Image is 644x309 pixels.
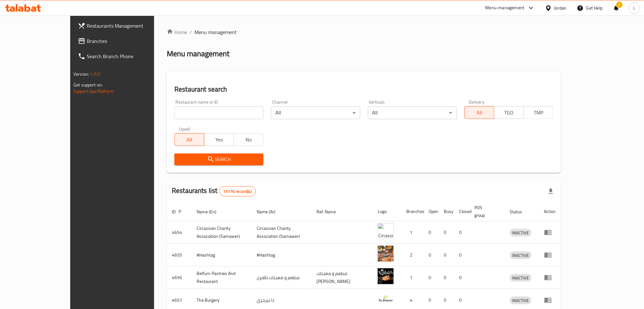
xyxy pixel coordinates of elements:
div: All [271,106,360,119]
nav: breadcrumb [167,28,561,36]
td: 0 [454,266,469,289]
span: TGO [497,108,521,117]
div: Menu [544,251,556,259]
a: Branches [73,33,178,49]
div: Menu-management [485,4,525,12]
div: Menu [544,274,556,281]
td: 0 [424,221,439,244]
h2: Restaurant search [174,85,553,94]
div: Menu [544,296,556,304]
button: All [464,106,494,119]
button: Yes [204,133,234,146]
label: Delivery [469,100,485,104]
span: Search Branch Phone [87,52,173,60]
td: 4654 [167,221,192,244]
h2: Restaurants list [172,186,256,196]
button: TGO [494,106,524,119]
td: #Hashtag [252,244,312,266]
label: Upsell [179,127,191,131]
td: 1 [401,221,424,244]
img: #Hashtag [378,246,394,262]
span: Search [180,155,258,163]
div: Total records count [219,186,256,196]
span: INACTIVE [510,229,532,237]
th: Branches [401,202,424,221]
td: 1 [401,266,424,289]
span: Name (En) [197,208,225,216]
span: INACTIVE [510,297,532,304]
a: Search Branch Phone [73,49,178,64]
img: ​Circassian ​Charity ​Association​ (Samawer) [378,223,394,239]
span: INACTIVE [510,252,532,259]
div: INACTIVE [510,274,532,282]
span: POS group [474,204,497,219]
td: ​Circassian ​Charity ​Association​ (Samawer) [252,221,312,244]
th: Closed [454,202,469,221]
div: Export file [543,184,559,199]
span: Name (Ar) [257,208,284,216]
span: Restaurants Management [87,22,173,30]
input: Search for restaurant name or ID.. [174,106,263,119]
th: Busy [439,202,454,221]
span: 15176 record(s) [220,189,255,195]
div: INACTIVE [510,297,532,304]
td: 0 [439,221,454,244]
span: Version: [73,70,89,78]
td: مطعم و معجنات بالفرن [252,266,312,289]
span: All [177,135,202,144]
span: Menu management [194,28,237,36]
span: Yes [207,135,231,144]
span: No [236,135,261,144]
span: INACTIVE [510,274,532,282]
button: No [234,133,263,146]
td: 2 [401,244,424,266]
a: Support.OpsPlatform [73,87,114,95]
td: 0 [454,244,469,266]
td: 0 [439,244,454,266]
span: Get support on: [73,81,103,89]
span: Ref. Name [317,208,344,216]
div: Menu [544,229,556,236]
th: Logo [373,202,401,221]
td: Belfurn Pastries And Restaurant [192,266,252,289]
td: #Hashtag [192,244,252,266]
span: Branches [87,37,173,45]
span: Status [510,208,531,216]
span: 1.0.0 [90,70,100,78]
span: All [467,108,492,117]
button: Search [174,154,263,165]
span: TMP [526,108,551,117]
button: TMP [524,106,553,119]
div: Jordan [554,4,567,11]
td: 0 [424,266,439,289]
h2: Menu management [167,49,229,59]
img: Belfurn Pastries And Restaurant [378,268,394,284]
span: ID [172,208,184,216]
a: Restaurants Management [73,18,178,33]
td: 4656 [167,266,192,289]
td: ​Circassian ​Charity ​Association​ (Samawer) [192,221,252,244]
td: 4655 [167,244,192,266]
td: 0 [439,266,454,289]
li: / [190,28,192,36]
div: All [368,106,457,119]
th: Open [424,202,439,221]
td: 0 [424,244,439,266]
button: All [174,133,204,146]
img: The Burgery [378,291,394,307]
td: 0 [454,221,469,244]
span: L [633,4,635,11]
th: Action [539,202,561,221]
td: مطعم و معجنات [PERSON_NAME] [312,266,373,289]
